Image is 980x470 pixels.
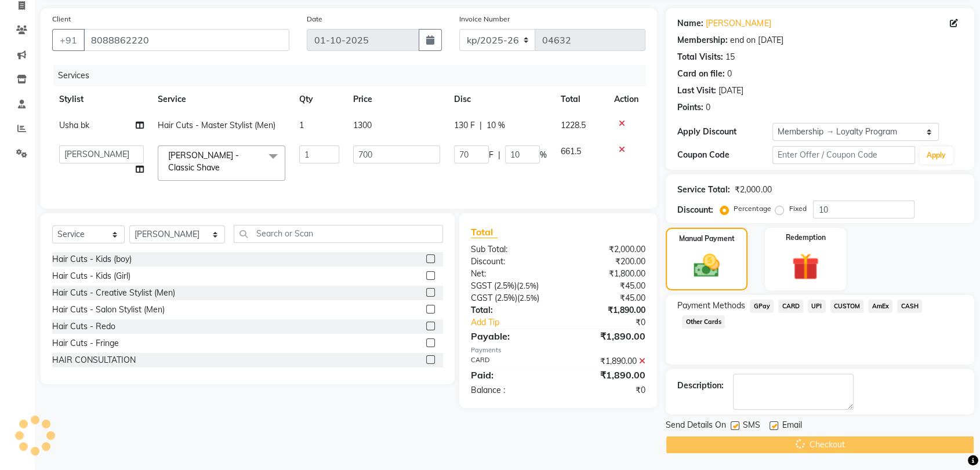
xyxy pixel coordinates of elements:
img: _gift.svg [783,250,827,283]
div: Total Visits: [677,51,723,63]
div: Net: [462,268,558,280]
div: ₹1,890.00 [558,329,655,343]
div: Card on file: [677,68,725,80]
div: Last Visit: [677,85,716,97]
div: ₹1,890.00 [558,368,655,382]
div: Service Total: [677,184,730,196]
div: ₹2,000.00 [735,184,771,196]
span: 2.5% [520,293,537,303]
input: Search or Scan [234,225,443,243]
div: CARD [462,355,558,367]
div: HAIR CONSULTATION [52,354,136,366]
div: [DATE] [718,85,743,97]
th: Action [607,86,645,112]
div: Total: [462,304,558,316]
div: Hair Cuts - Kids (Girl) [52,270,130,282]
div: 0 [706,101,710,114]
div: Paid: [462,368,558,382]
div: ₹0 [574,316,654,329]
a: [PERSON_NAME] [706,17,771,30]
div: ₹45.00 [558,292,655,304]
span: 1300 [353,120,372,130]
div: Hair Cuts - Redo [52,320,115,333]
div: Apply Discount [677,126,772,138]
div: Payable: [462,329,558,343]
input: Search by Name/Mobile/Email/Code [84,29,289,51]
button: Apply [920,147,953,164]
div: Discount: [462,256,558,268]
span: 10 % [487,119,505,132]
div: Hair Cuts - Fringe [52,337,119,349]
th: Stylist [52,86,151,112]
span: F [489,149,493,161]
span: Send Details On [666,419,726,433]
div: 15 [725,51,735,63]
th: Price [346,86,447,112]
div: Services [53,65,654,86]
div: ₹45.00 [558,280,655,292]
span: 1228.5 [561,120,586,130]
div: Description: [677,380,724,392]
span: 661.5 [561,146,581,156]
div: end on [DATE] [730,34,783,46]
button: +91 [52,29,85,51]
span: Other Cards [682,315,725,329]
div: ₹0 [558,384,655,396]
img: _cash.svg [685,251,727,280]
label: Date [307,14,322,24]
div: Coupon Code [677,149,772,161]
div: ₹1,890.00 [558,355,655,367]
span: CASH [897,300,922,313]
span: 2.5% [519,281,536,290]
div: Membership: [677,34,728,46]
div: Payments [471,345,645,355]
label: Fixed [789,203,806,214]
label: Manual Payment [679,234,735,244]
div: ( ) [462,292,558,304]
a: x [220,162,225,173]
th: Qty [292,86,346,112]
span: Total [471,226,498,238]
span: GPay [750,300,774,313]
div: ₹1,890.00 [558,304,655,316]
a: Add Tip [462,316,574,329]
div: ( ) [462,280,558,292]
div: ₹2,000.00 [558,243,655,256]
span: UPI [808,300,826,313]
span: SMS [743,419,760,433]
div: Balance : [462,384,558,396]
span: Payment Methods [677,300,745,312]
input: Enter Offer / Coupon Code [772,146,915,164]
span: 130 F [454,119,475,132]
span: | [498,149,500,161]
span: Hair Cuts - Master Stylist (Men) [158,120,275,130]
label: Percentage [734,203,771,214]
label: Client [52,14,71,24]
span: CGST (2.5%) [471,293,517,303]
div: Hair Cuts - Kids (boy) [52,253,132,265]
span: Email [782,419,801,433]
span: Usha bk [59,120,89,130]
label: Redemption [785,232,825,243]
div: Points: [677,101,703,114]
div: 0 [727,68,732,80]
span: [PERSON_NAME] - Classic Shave [168,150,239,173]
span: AmEx [868,300,892,313]
div: Sub Total: [462,243,558,256]
div: Name: [677,17,703,30]
span: SGST (2.5%) [471,280,517,291]
div: Hair Cuts - Creative Stylist (Men) [52,287,175,299]
span: % [540,149,547,161]
th: Total [554,86,608,112]
div: Discount: [677,204,713,216]
th: Disc [447,86,554,112]
span: | [480,119,482,132]
span: CARD [778,300,803,313]
span: 1 [299,120,304,130]
th: Service [151,86,292,112]
label: Invoice Number [459,14,510,24]
div: ₹1,800.00 [558,268,655,280]
span: CUSTOM [830,300,864,313]
div: ₹200.00 [558,256,655,268]
div: Hair Cuts - Salon Stylist (Men) [52,304,165,316]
